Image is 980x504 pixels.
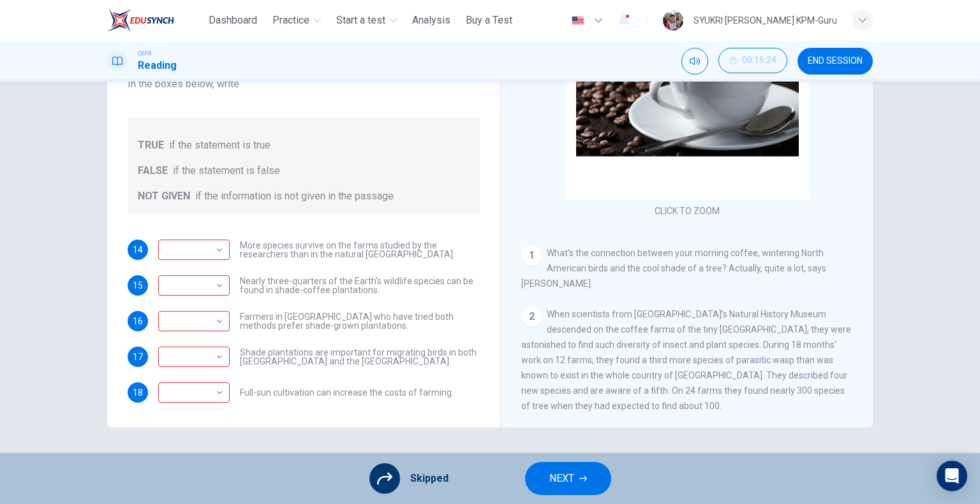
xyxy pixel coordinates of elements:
span: 00:16:24 [742,55,776,66]
span: FALSE [138,163,168,178]
span: Analysis [412,13,450,28]
a: ELTC logo [107,8,204,33]
div: Hide [718,48,787,75]
span: NEXT [549,470,574,487]
span: When scientists from [GEOGRAPHIC_DATA]’s Natural History Museum descended on the coffee farms of ... [521,309,851,411]
button: Start a test [331,9,402,32]
img: Profile picture [663,10,683,31]
div: Mute [681,48,708,75]
button: Buy a Test [461,9,517,32]
span: END SESSION [808,56,863,66]
span: What's the connection between your morning coffee, wintering North American birds and the cool sh... [521,248,826,289]
span: Start a test [336,13,385,28]
button: END SESSION [798,48,873,75]
button: NEXT [525,462,611,495]
span: Skipped [410,471,449,486]
div: Open Intercom Messenger [937,461,967,491]
span: Dashboard [209,13,257,28]
span: Farmers in [GEOGRAPHIC_DATA] who have tried both methods prefer shade-grown plantations. [240,312,480,330]
span: 14 [133,245,143,254]
span: 18 [133,388,143,397]
img: ELTC logo [107,8,174,33]
span: 17 [133,352,143,361]
span: if the information is not given in the passage [195,189,394,204]
div: SYUKRI [PERSON_NAME] KPM-Guru [694,13,837,28]
h1: Reading [138,58,177,73]
button: Analysis [407,9,456,32]
span: if the statement is false [173,163,280,178]
span: CEFR [138,49,151,58]
span: Buy a Test [466,13,512,28]
span: More species survive on the farms studied by the researchers than in the natural [GEOGRAPHIC_DATA]. [240,241,480,259]
span: Full-sun cultivation can increase the costs of farming. [240,388,454,397]
div: 2 [521,306,542,327]
span: Practice [272,13,309,28]
span: Nearly three-quarters of the Earth's wildlife species can be found in shade-coffee plantations. [240,277,480,294]
span: 15 [133,281,143,290]
span: TRUE [138,138,164,153]
span: NOT GIVEN [138,189,190,204]
span: Shade plantations are important for migrating birds in both [GEOGRAPHIC_DATA] and the [GEOGRAPHIC... [240,348,480,366]
button: 00:16:24 [718,48,787,73]
button: Practice [267,9,326,32]
img: en [570,16,586,25]
button: Dashboard [204,9,262,32]
span: 16 [133,317,143,326]
span: if the statement is true [169,138,271,153]
div: 1 [521,245,542,266]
